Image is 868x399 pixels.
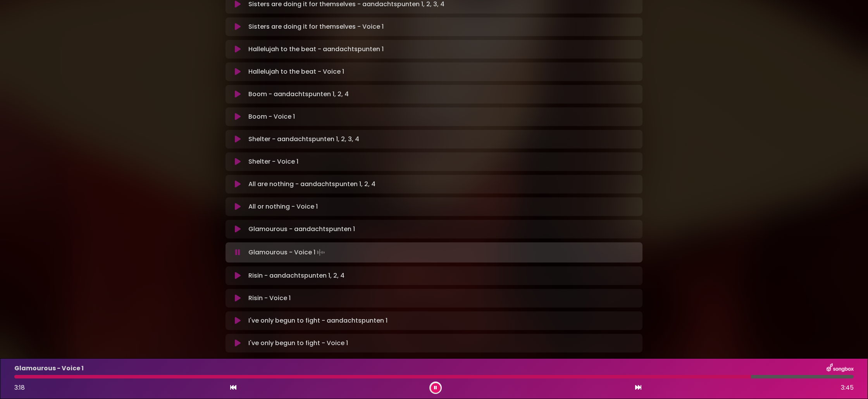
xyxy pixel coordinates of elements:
[248,135,359,144] p: Shelter - aandachtspunten 1, 2, 3, 4
[248,339,348,348] p: I've only begun to fight - Voice 1
[248,225,355,234] p: Glamourous - aandachtspunten 1
[841,383,854,392] span: 3:45
[248,90,349,99] p: Boom - aandachtspunten 1, 2, 4
[248,67,344,76] p: Hallelujah to the beat - Voice 1
[248,180,375,189] p: All are nothing - aandachtspunten 1, 2, 4
[248,157,298,166] p: Shelter - Voice 1
[248,247,326,258] p: Glamourous - Voice 1
[248,202,318,211] p: All or nothing - Voice 1
[14,364,84,373] p: Glamourous - Voice 1
[248,22,384,31] p: Sisters are doing it for themselves - Voice 1
[248,294,291,303] p: Risin - Voice 1
[827,363,854,373] img: songbox-logo-white.png
[14,383,25,392] span: 3:18
[248,112,295,121] p: Boom - Voice 1
[315,247,326,258] img: waveform4.gif
[248,45,384,54] p: Hallelujah to the beat - aandachtspunten 1
[248,271,344,280] p: Risin - aandachtspunten 1, 2, 4
[248,316,387,325] p: I've only begun to fight - aandachtspunten 1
